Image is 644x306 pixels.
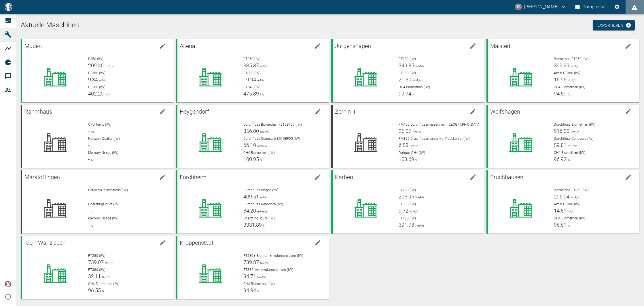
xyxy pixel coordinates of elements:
[259,261,268,265] span: Nm³/h
[399,156,414,162] span: 103.69
[88,91,104,97] span: 402.20
[243,287,256,293] span: 94.84
[157,40,168,52] button: edit machine
[24,239,66,246] span: Klein Wanzleben
[104,261,113,265] span: Nm³/h
[399,222,414,228] span: 391.78
[243,57,261,61] span: FT250 (IW)
[104,65,115,68] span: m³/min
[554,188,589,192] span: Biomethan FT250 (IW)
[467,171,479,183] button: edit machine
[486,170,639,234] a: Bruchhausenedit machineBiomethan FT250 (IW)296.04Nm³/hAmin FT380 (IW)14.51m³/hCH4 Biomethan (IW)9...
[176,236,329,299] a: Kroppenstedtedit machineFT280a_Biomethanvolumenstrom (IW)739.87Nm³/hFT380_Aminvolumenstrom (IW)34...
[88,208,90,214] span: -
[157,106,168,117] button: edit machine
[399,216,416,220] span: FT160 (IW)
[490,108,520,115] span: Wolfshagen
[259,196,266,199] span: m³/h
[554,137,594,141] span: Durchfluss Genosorb (IW)
[554,62,569,68] span: 399.29
[567,210,574,213] span: m³/h
[567,158,570,162] span: %
[399,194,414,200] span: 205.95
[312,237,323,248] button: edit machine
[408,144,418,148] span: Nm³/h
[554,91,567,97] span: 94.59
[88,71,105,75] span: FT380 (IW)
[90,130,94,133] span: °C
[335,108,355,115] span: Zernin II
[399,85,430,89] span: CH4 Biomethan (IW)
[554,123,595,127] span: Durchfluss Biomethan (IW)
[88,194,90,200] span: -
[259,130,268,133] span: Nm³/h
[88,268,105,272] span: FT380 (IW)
[90,158,93,162] span: %
[180,108,209,115] span: Heygendorf
[176,39,329,102] a: Altenaedit machineFT250 (IW)385.37m³/hFT380 (IW)19.94m³/hFT540 (IW)475.89kW
[399,91,411,97] span: 99.74
[554,128,569,134] span: 516.00
[259,65,266,68] span: m³/h
[88,282,120,286] span: CH4 Biomethan (IW)
[399,202,416,206] span: FT380 (IW)
[411,93,414,96] span: %
[243,142,256,148] span: 66.10
[399,137,470,141] span: FM300 Druchflussmesser v.d. Rückkühler (IW)
[569,130,579,133] span: Nm³/h
[88,254,105,258] span: FT280 (IW)
[88,57,103,61] span: F250 (IW)
[21,236,174,299] a: Klein Wanzlebenedit machineFT280 (IW)739.07Nm³/hFT380 (IW)32.11Nm³/hCH4 Biomethan (IW)96.55%
[626,22,631,28] svg: Jetzt mit HF Export
[180,43,195,49] span: Altena
[554,151,585,155] span: CH4 Biomethan (IW)
[490,174,523,181] span: Bruchhausen
[101,276,110,279] span: Nm³/h
[157,237,168,248] button: edit machine
[243,259,259,265] span: 739.87
[399,151,425,155] span: Rohgas CH4 (IW)
[88,188,128,192] span: GatewayOnlineStatus (IW)
[399,76,411,83] span: 21.30
[5,281,12,288] img: Xplore Logo
[104,93,111,96] span: m³/h
[24,43,42,49] span: Müden
[157,171,168,183] button: edit machine
[256,144,267,148] span: m³/min
[312,171,323,183] button: edit machine
[554,57,589,61] span: Biomethan FT250 (IW)
[622,106,634,117] button: edit machine
[331,39,484,102] a: Jürgenshagenedit machineFT280 (IW)349.85Nm³/hFT380 (IW)21.30Nm³/hCH4 Biomethan (IW)99.74%
[243,216,275,220] span: OperatingHours (IW)
[514,2,567,12] button: timo.streitbuerger@arcanum-energy.de
[24,174,60,181] span: Marktoffingen
[21,39,174,102] a: Müdenedit machineF250 (IW)209.46m³/minFT380 (IW)9.34m³/hFT160 (IW)402.20m³/h
[243,137,300,141] span: Durchfluss Genosorb 8510BF05 (IW)
[569,196,579,199] span: Nm³/h
[554,85,585,89] span: CH4 Biomethan (IW)
[554,76,567,83] span: 15.95
[331,170,484,234] a: Karbenedit machineFT280 (IW)205.95Nm³/hFT380 (IW)9.72Nm³/hFT160 (IW)391.78Nm³/h
[411,130,421,133] span: Nm³/h
[256,210,267,213] span: m³/min
[88,62,104,68] span: 209.46
[399,62,414,68] span: 349.85
[554,156,567,162] span: 96.92
[243,91,259,97] span: 475.89
[176,105,329,168] a: Heygendorfedit machineDurchfluss Biomethan 7210BF05 (IW)356.00Nm³/hDurchfluss Genosorb 8510BF05 (...
[21,105,174,168] a: Rahmhausedit machineCPU Temp (IW)-°CNetwork Quality (IW)-Memory Usage (IW)-%
[243,123,302,127] span: Durchfluss Biomethan 7210BF05 (IW)
[414,196,424,199] span: Nm³/h
[312,40,323,52] button: edit machine
[515,3,522,10] div: TS
[88,287,101,293] span: 96.55
[259,93,264,96] span: kW
[98,79,105,82] span: m³/h
[335,174,353,181] span: Karben
[622,171,634,183] button: edit machine
[243,222,262,228] span: 3331.89
[612,2,622,12] button: Einstellungen
[414,65,424,68] span: Nm³/h
[408,210,418,213] span: Nm³/h
[486,105,639,168] a: Wolfshagenedit machineDurchfluss Biomethan (IW)516.00Nm³/hDurchfluss Genosorb (IW)59.81m³/minCH4 ...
